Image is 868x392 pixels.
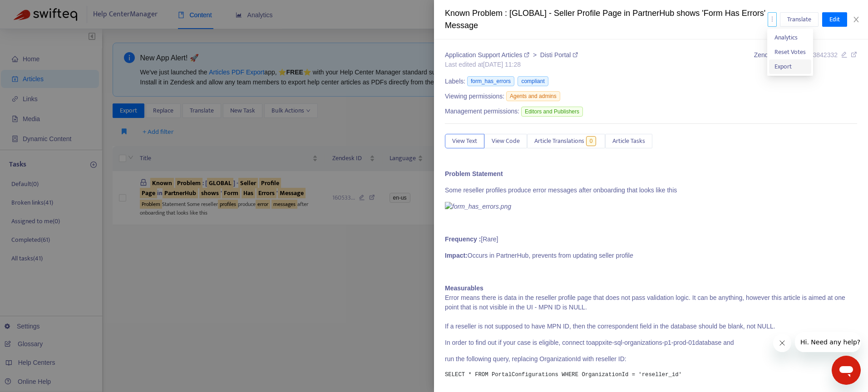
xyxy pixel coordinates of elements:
button: Translate [780,12,819,27]
span: more [769,16,775,22]
div: Zendesk ID: [754,50,857,69]
span: Viewing permissions: [445,92,504,101]
iframe: Button to launch messaging window [832,356,861,385]
span: Translate [787,15,811,24]
span: View Code [492,136,520,146]
strong: Measurables [445,284,483,292]
p: Occurs in PartnerHub, prevents from updating seller profil [445,251,857,260]
span: Export [774,61,792,72]
img: form_has_errors.png [445,202,511,211]
span: close [853,16,860,23]
strong: Problem Statement [445,170,503,177]
iframe: Message from company [795,332,861,352]
button: View Code [484,134,527,148]
span: appxite-sql-organizations-p1-prod-01 [592,339,695,346]
div: Known Problem : [GLOBAL] - Seller Profile Page in PartnerHub shows 'Form Has Errors' Message [445,7,768,32]
iframe: Close message [773,334,791,352]
button: View Text [445,134,484,148]
span: Management permissions: [445,107,519,116]
span: Reset Votes [774,47,806,57]
span: Agents and admins [506,91,560,101]
a: Application Support Articles [445,51,531,59]
span: Article Translations [534,136,584,146]
span: Article Tasks [612,136,645,146]
button: Edit [822,12,847,27]
button: Close [850,15,863,24]
button: more [768,12,777,27]
p: [Rare] [445,235,857,244]
div: Last edited at [DATE] 11:28 [445,60,578,69]
span: Labels: [445,77,465,86]
span: reseller_id [642,372,679,378]
p: Error means there is data in the reseller profile page that does not pass validation logic. It ca... [445,284,857,331]
span: Editors and Publishers [521,107,583,117]
span: Analytics [774,32,798,43]
button: Article Tasks [605,134,652,148]
p: Some reseller profiles produce error messages after onboarding that looks like this [445,186,857,195]
strong: Impact: [445,252,468,259]
span: View Text [452,136,477,146]
em: e [630,252,633,259]
a: Disti Portal [540,51,578,59]
span: 0 [586,136,597,146]
div: > [445,50,578,60]
p: run the following query, replacing OrganizationId with reseller ID: [445,354,857,364]
pre: SELECT * FROM PortalConfigurations WHERE OrganizationId = ' ' [445,371,857,379]
span: Edit [829,15,840,24]
button: Article Translations0 [527,134,605,148]
span: compliant [518,76,548,86]
span: form_has_errors [467,76,514,86]
p: In order to find out if your case is eligible, connect to database and [445,338,857,348]
strong: Frequency : [445,235,481,243]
